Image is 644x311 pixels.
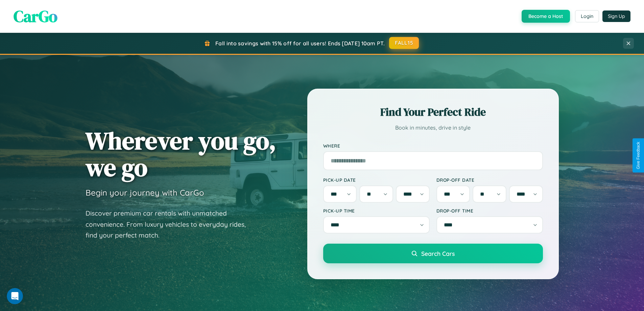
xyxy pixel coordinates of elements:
button: Search Cars [323,244,543,263]
iframe: Intercom live chat [7,288,23,304]
p: Discover premium car rentals with unmatched convenience. From luxury vehicles to everyday rides, ... [86,208,255,241]
button: FALL15 [389,37,419,49]
label: Pick-up Time [323,208,430,214]
span: Fall into savings with 15% off for all users! Ends [DATE] 10am PT. [215,40,385,47]
button: Become a Host [522,10,570,23]
div: Give Feedback [636,142,641,169]
p: Book in minutes, drive in style [323,123,543,133]
h1: Wherever you go, we go [86,127,276,181]
label: Where [323,143,543,149]
span: Search Cars [421,250,455,257]
button: Login [575,10,599,22]
label: Drop-off Time [436,208,543,214]
h2: Find Your Perfect Ride [323,105,543,119]
label: Drop-off Date [436,177,543,183]
label: Pick-up Date [323,177,430,183]
span: CarGo [14,5,57,27]
h3: Begin your journey with CarGo [86,187,204,198]
button: Sign Up [602,10,630,22]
